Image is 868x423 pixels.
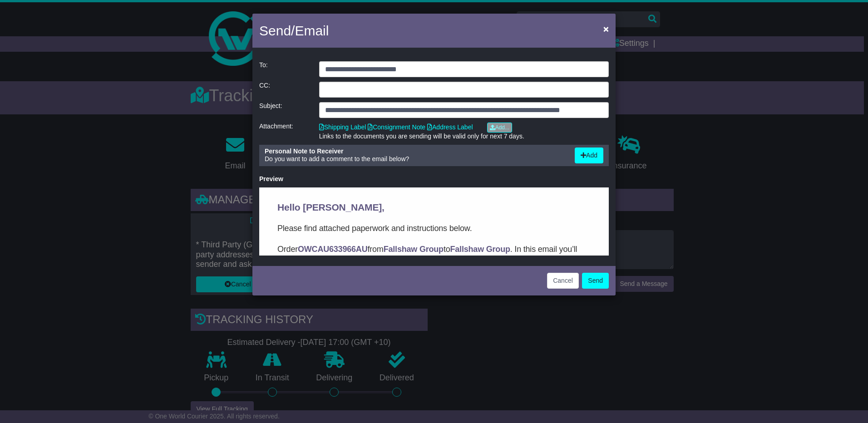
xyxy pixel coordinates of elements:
div: Do you want to add a comment to the email below? [260,148,570,163]
span: × [603,24,609,34]
div: To: [255,61,315,77]
div: CC: [255,82,315,98]
div: Attachment: [255,123,315,140]
a: Address Label [427,123,473,131]
button: Cancel [547,273,579,289]
button: Add [575,148,603,163]
div: Links to the documents you are sending will be valid only for next 7 days. [319,133,609,140]
p: Order from to . In this email you’ll find important information about your order, and what you ne... [18,55,331,81]
span: Hello [PERSON_NAME], [18,15,125,25]
p: Please find attached paperwork and instructions below. [18,34,331,47]
button: Close [599,20,613,38]
a: Add... [487,123,512,133]
div: Preview [259,175,609,183]
div: Subject: [255,102,315,118]
button: Send [582,273,609,289]
strong: OWCAU633966AU [39,57,108,66]
h4: Send/Email [259,20,329,41]
strong: Fallshaw Group [191,57,251,66]
div: Personal Note to Receiver [265,148,566,155]
a: Shipping Label [319,123,366,131]
strong: Fallshaw Group [124,57,184,66]
a: Consignment Note [368,123,425,131]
